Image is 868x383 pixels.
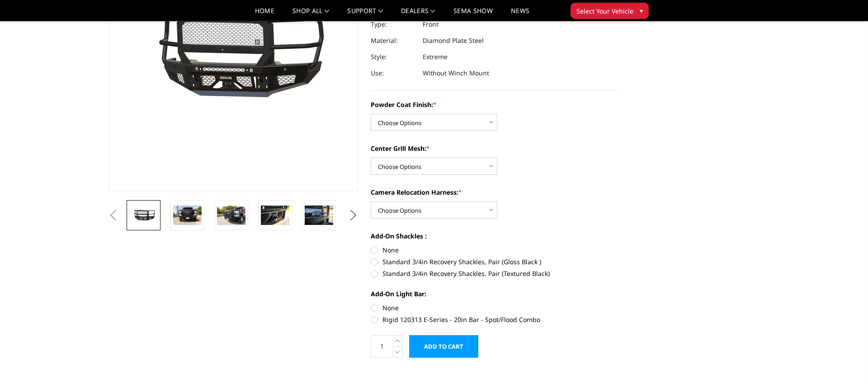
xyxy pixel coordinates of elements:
dd: Without Winch Mount [423,65,489,81]
a: Home [255,8,274,21]
a: Dealers [401,8,435,21]
iframe: Chat Widget [823,340,868,383]
label: None [371,245,620,255]
dd: Extreme [423,49,448,65]
img: 2023-2026 Ford F250-350 - FT Series - Extreme Front Bumper [173,206,202,224]
a: News [511,8,529,21]
dt: Use: [371,65,416,81]
dt: Material: [371,33,416,49]
dt: Type: [371,16,416,33]
span: Select Your Vehicle [576,6,633,16]
label: Standard 3/4in Recovery Shackles, Pair (Textured Black) [371,269,620,278]
button: Previous [106,209,120,222]
label: Powder Coat Finish: [371,100,620,109]
label: Camera Relocation Harness: [371,187,620,197]
label: Standard 3/4in Recovery Shackles, Pair (Gloss Black ) [371,257,620,266]
label: Add-On Light Bar: [371,289,620,299]
label: Add-On Shackles : [371,231,620,241]
span: ▾ [640,6,643,15]
img: 2023-2026 Ford F250-350 - FT Series - Extreme Front Bumper [305,206,333,224]
button: Select Your Vehicle [571,3,649,19]
label: Rigid 120313 E-Series - 20in Bar - Spot/Flood Combo [371,315,620,324]
dd: Front [423,16,439,33]
a: shop all [292,8,329,21]
label: Center Grill Mesh: [371,144,620,153]
dt: Style: [371,49,416,65]
img: 2023-2026 Ford F250-350 - FT Series - Extreme Front Bumper [261,206,289,224]
label: None [371,303,620,313]
a: Support [347,8,383,21]
input: Add to Cart [409,335,478,358]
dd: Diamond Plate Steel [423,33,484,49]
button: Next [347,209,360,222]
img: 2023-2026 Ford F250-350 - FT Series - Extreme Front Bumper [217,206,245,224]
a: SEMA Show [453,8,493,21]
